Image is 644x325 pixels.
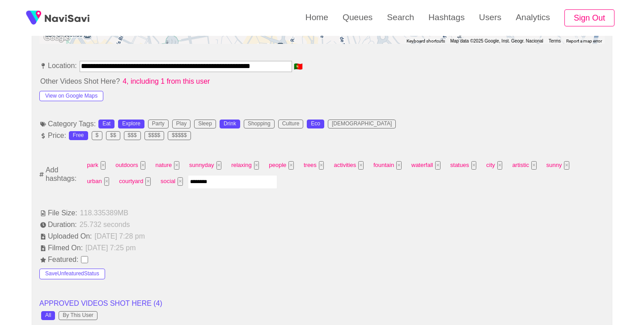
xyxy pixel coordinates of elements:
span: nature [153,158,182,172]
div: Explore [122,121,140,127]
button: Sign Out [564,9,614,27]
span: 🇵🇹 [293,63,304,70]
span: activities [331,158,366,172]
span: courtyard [116,175,153,188]
span: Uploaded On: [39,232,93,240]
img: Google [42,32,71,44]
span: relaxing [229,158,262,172]
span: [DATE] 7:28 pm [94,232,146,240]
span: people [266,158,297,172]
button: SaveUnfeaturedStatus [39,269,105,279]
span: urban [84,175,112,188]
button: Tag at index 2 with value 584 focussed. Press backspace to remove [174,161,179,170]
button: Tag at index 4 with value 2308 focussed. Press backspace to remove [254,161,259,170]
span: [DATE] 7:25 pm [85,244,136,252]
div: Sleep [198,121,212,127]
a: Terms (opens in new tab) [549,38,561,43]
span: trees [301,158,327,172]
span: Location: [39,62,78,70]
div: Free [73,133,84,139]
a: Report a map error [566,38,602,43]
button: Tag at index 7 with value 2955 focussed. Press backspace to remove [358,161,364,170]
button: Tag at index 10 with value 3453 focussed. Press backspace to remove [471,161,477,170]
button: Keyboard shortcuts [407,38,445,44]
span: park [84,158,108,172]
div: Eat [102,121,110,127]
button: Tag at index 9 with value 4 focussed. Press backspace to remove [435,161,441,170]
li: APPROVED VIDEOS SHOT HERE ( 4 ) [39,299,605,309]
span: sunnyday [186,158,224,172]
img: fireSpot [22,7,45,29]
span: outdoors [113,158,148,172]
span: statues [448,158,479,172]
div: By This User [63,312,93,319]
span: 4, including 1 from this user [122,77,211,86]
span: Map data ©2025 Google, Inst. Geogr. Nacional [450,38,543,43]
button: Tag at index 8 with value 865 focussed. Press backspace to remove [396,161,402,170]
button: Tag at index 3 with value 2323 focussed. Press backspace to remove [216,161,222,170]
button: Tag at index 15 with value 4174 focussed. Press backspace to remove [145,177,151,186]
div: [DEMOGRAPHIC_DATA] [332,121,392,127]
div: $$$$$ [172,133,186,139]
span: Price: [39,132,67,140]
span: social [158,175,186,188]
div: Culture [282,121,300,127]
span: Filmed On: [39,244,84,252]
span: fountain [371,158,404,172]
span: 25.732 seconds [79,221,131,229]
span: sunny [544,158,572,172]
div: $$$$ [148,133,161,139]
div: $$ [110,133,116,139]
button: Tag at index 5 with value 2457 focussed. Press backspace to remove [288,161,294,170]
div: $$$ [128,133,137,139]
div: All [45,312,51,319]
button: Tag at index 14 with value 2462 focussed. Press backspace to remove [104,177,110,186]
a: Open this area in Google Maps (opens a new window) [42,32,71,44]
span: File Size: [39,209,78,217]
div: $ [96,133,99,139]
button: View on Google Maps [39,91,103,102]
button: Tag at index 16 with value 2294 focussed. Press backspace to remove [178,177,183,186]
button: Tag at index 1 with value 2341 focussed. Press backspace to remove [140,161,146,170]
span: Other Videos Shot Here? [39,77,121,86]
button: Tag at index 0 with value 64 focussed. Press backspace to remove [101,161,106,170]
div: Play [176,121,186,127]
span: Add hashtags: [45,166,81,183]
span: city [483,158,505,172]
span: 118.335389 MB [79,209,129,217]
a: View on Google Maps [39,91,103,99]
span: artistic [509,158,539,172]
span: Category Tags: [39,120,97,128]
span: Duration: [39,221,78,229]
button: Tag at index 11 with value 2349 focussed. Press backspace to remove [497,161,503,170]
div: Eco [311,121,320,127]
div: Shopping [248,121,271,127]
button: Tag at index 13 with value 2310 focussed. Press backspace to remove [564,161,569,170]
div: Drink [224,121,236,127]
button: Tag at index 6 with value 2318 focussed. Press backspace to remove [319,161,324,170]
span: Featured: [39,256,79,264]
div: Party [152,121,165,127]
button: Tag at index 12 with value 2895 focussed. Press backspace to remove [531,161,537,170]
input: Enter tag here and press return [188,175,277,189]
span: waterfall [409,158,443,172]
img: fireSpot [45,13,89,22]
